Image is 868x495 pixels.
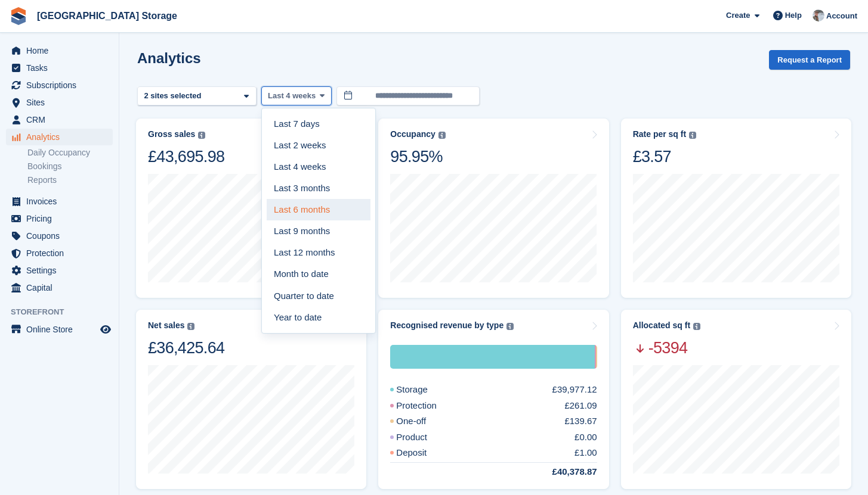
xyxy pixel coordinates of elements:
div: One-off [390,415,455,428]
span: Home [26,42,98,59]
div: Product [390,431,456,444]
div: £139.67 [564,415,597,428]
div: Net sales [148,320,184,331]
div: £0.00 [574,431,597,444]
a: menu [6,60,113,76]
div: Occupancy [390,129,435,139]
img: icon-info-grey-7440780725fd019a000dd9b08b2336e03edf1995a4989e88bcd33f0948082b44.svg [693,323,700,330]
a: menu [6,94,113,111]
div: 2 sites selected [142,90,206,102]
span: CRM [26,111,98,128]
img: icon-info-grey-7440780725fd019a000dd9b08b2336e03edf1995a4989e88bcd33f0948082b44.svg [506,323,514,330]
a: menu [6,210,113,227]
a: menu [6,245,113,261]
div: 95.95% [390,147,445,167]
span: Pricing [26,210,98,227]
a: menu [6,77,113,94]
h2: Analytics [137,50,201,66]
a: menu [6,279,113,296]
span: -5394 [633,338,700,358]
span: Invoices [26,193,98,210]
a: Month to date [267,264,370,285]
span: Subscriptions [26,77,98,94]
span: Last 4 weeks [268,90,316,102]
a: menu [6,193,113,210]
img: icon-info-grey-7440780725fd019a000dd9b08b2336e03edf1995a4989e88bcd33f0948082b44.svg [689,132,696,139]
div: £261.09 [564,399,597,413]
span: Account [826,10,857,22]
img: icon-info-grey-7440780725fd019a000dd9b08b2336e03edf1995a4989e88bcd33f0948082b44.svg [198,132,205,139]
img: icon-info-grey-7440780725fd019a000dd9b08b2336e03edf1995a4989e88bcd33f0948082b44.svg [187,323,194,330]
div: Rate per sq ft [633,129,686,139]
a: Last 3 months [267,178,370,199]
a: Last 7 days [267,113,370,135]
div: £3.57 [633,147,696,167]
div: £40,378.87 [524,465,597,479]
a: Reports [27,175,113,186]
span: Protection [26,245,98,261]
span: Analytics [26,129,98,145]
div: Recognised revenue by type [390,320,503,331]
span: Sites [26,94,98,111]
span: Coupons [26,228,98,244]
a: Last 9 months [267,220,370,242]
div: £36,425.64 [148,338,224,358]
span: Settings [26,262,98,279]
a: Last 2 weeks [267,135,370,156]
button: Request a Report [769,50,850,70]
div: £1.00 [574,446,597,460]
span: Create [726,10,750,21]
img: Will Strivens [813,10,824,21]
a: menu [6,321,113,338]
div: £39,977.12 [552,383,597,397]
div: £43,695.98 [148,147,224,167]
a: Last 6 months [267,199,370,220]
div: Protection [595,345,596,369]
a: Last 12 months [267,242,370,264]
a: menu [6,262,113,279]
div: Deposit [390,446,455,460]
a: menu [6,228,113,244]
a: Quarter to date [267,285,370,307]
span: Tasks [26,60,98,76]
span: Help [785,10,802,21]
a: [GEOGRAPHIC_DATA] Storage [32,6,182,26]
a: Bookings [27,161,113,172]
span: Storefront [11,306,119,318]
a: menu [6,42,113,59]
a: menu [6,129,113,145]
div: Storage [390,345,595,369]
img: stora-icon-8386f47178a22dfd0bd8f6a31ec36ba5ce8667c1dd55bd0f319d3a0aa187defe.svg [10,7,27,25]
img: icon-info-grey-7440780725fd019a000dd9b08b2336e03edf1995a4989e88bcd33f0948082b44.svg [438,132,446,139]
a: Year to date [267,307,370,328]
span: Online Store [26,321,98,338]
div: One-off [596,345,597,369]
div: Storage [390,383,456,397]
div: Protection [390,399,465,413]
a: menu [6,111,113,128]
a: Daily Occupancy [27,147,113,158]
button: Last 4 weeks [261,86,332,106]
div: Gross sales [148,129,195,139]
div: Allocated sq ft [633,320,690,331]
span: Capital [26,279,98,296]
a: Last 4 weeks [267,156,370,178]
a: Preview store [98,322,113,337]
